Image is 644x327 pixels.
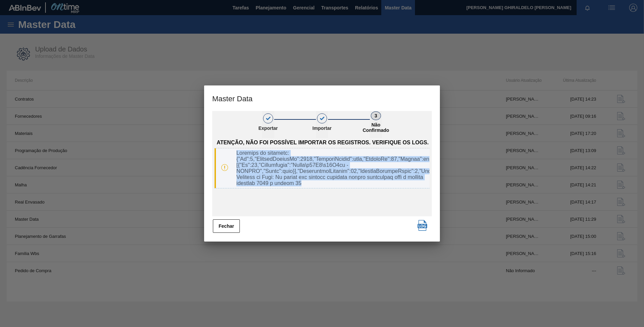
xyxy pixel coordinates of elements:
[359,122,393,133] p: Não Confirmado
[221,164,228,171] img: Tipo
[316,111,328,138] button: 2Importar
[217,140,428,146] span: Atenção, não foi possível importar os registros. Verifique os logs.
[251,125,285,131] p: Exportar
[262,111,274,138] button: 1Exportar
[213,219,240,233] button: Fechar
[305,125,339,131] p: Importar
[234,150,429,186] div: Loremips do sitametc: {"Ad":5,"ElitsedDoeiusMo":2918,"TemporiNcidid":utla,"EtdoloRe":87,"Magnaa":...
[263,113,273,123] div: 1
[371,111,381,120] div: 3
[370,111,382,138] button: 3Não Confirmado
[317,113,327,123] div: 2
[416,219,429,232] button: Download Logs
[204,85,440,111] h3: Master Data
